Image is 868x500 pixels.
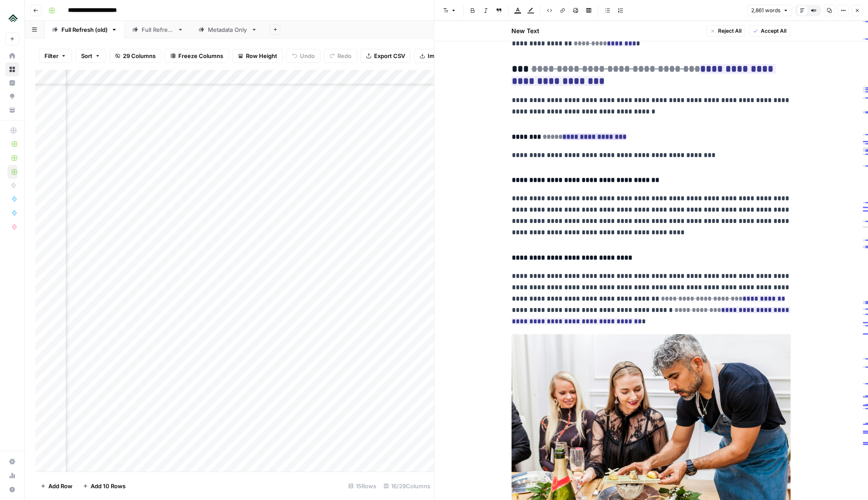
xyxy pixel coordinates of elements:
[5,62,19,76] a: Browse
[5,103,19,117] a: Your Data
[300,51,315,60] span: Undo
[286,49,320,63] button: Undo
[78,479,131,493] button: Add 10 Rows
[35,479,78,493] button: Add Row
[123,51,156,60] span: 29 Columns
[246,51,277,60] span: Row Height
[208,25,248,34] div: Metadata Only
[232,49,283,63] button: Row Height
[125,21,191,38] a: Full Refresh
[39,49,72,63] button: Filter
[761,27,787,35] span: Accept All
[749,25,791,37] button: Accept All
[380,479,434,493] div: 16/29 Columns
[5,49,19,63] a: Home
[5,10,21,26] img: Uplisting Logo
[44,21,125,38] a: Full Refresh (old)
[5,483,19,497] button: Help + Support
[512,27,540,35] h2: New Text
[751,7,780,14] span: 2,861 words
[75,49,106,63] button: Sort
[5,469,19,483] a: Usage
[44,51,58,60] span: Filter
[718,27,742,35] span: Reject All
[61,25,108,34] div: Full Refresh (old)
[178,51,223,60] span: Freeze Columns
[91,482,126,490] span: Add 10 Rows
[5,7,19,29] button: Workspace: Uplisting
[345,479,380,493] div: 15 Rows
[324,49,357,63] button: Redo
[142,25,174,34] div: Full Refresh
[81,51,92,60] span: Sort
[165,49,229,63] button: Freeze Columns
[5,455,19,469] a: Settings
[337,51,351,60] span: Redo
[5,76,19,90] a: Insights
[48,482,72,490] span: Add Row
[414,49,465,63] button: Import CSV
[747,5,792,16] button: 2,861 words
[428,51,459,60] span: Import CSV
[361,49,411,63] button: Export CSV
[707,25,746,37] button: Reject All
[191,21,265,38] a: Metadata Only
[109,49,161,63] button: 29 Columns
[5,89,19,103] a: Opportunities
[374,51,405,60] span: Export CSV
